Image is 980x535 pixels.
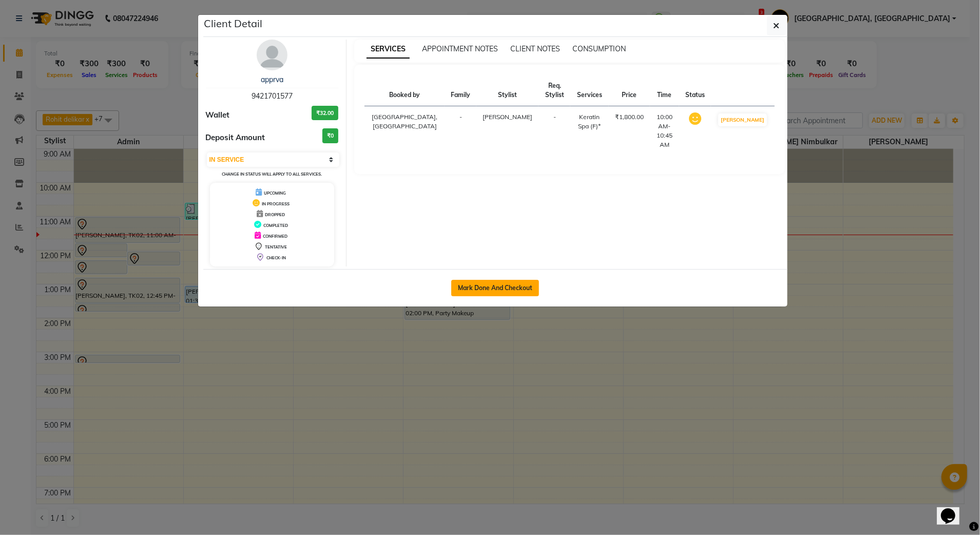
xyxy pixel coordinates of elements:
[650,75,680,106] th: Time
[451,280,539,296] button: Mark Done And Checkout
[264,190,286,196] span: UPCOMING
[510,44,560,53] span: CLIENT NOTES
[222,171,322,177] small: Change in status will apply to all services.
[422,44,498,53] span: APPOINTMENT NOTES
[445,106,476,156] td: -
[679,75,711,106] th: Status
[609,75,650,106] th: Price
[476,75,539,106] th: Stylist
[312,106,338,121] h3: ₹32.00
[266,255,286,260] span: CHECK-IN
[265,212,285,217] span: DROPPED
[322,128,338,143] h3: ₹0
[206,132,265,144] span: Deposit Amount
[937,494,970,525] iframe: chat widget
[204,16,263,31] h5: Client Detail
[445,75,476,106] th: Family
[539,75,570,106] th: Req. Stylist
[206,109,230,121] span: Wallet
[718,113,767,126] button: [PERSON_NAME]
[577,112,602,131] div: Keratin Spa (F)*
[252,91,293,101] span: 9421701577
[367,40,410,59] span: SERVICES
[257,40,287,70] img: avatar
[263,223,288,228] span: COMPLETED
[650,106,680,156] td: 10:00 AM-10:45 AM
[261,75,283,84] a: apprva
[364,106,445,156] td: [GEOGRAPHIC_DATA], [GEOGRAPHIC_DATA]
[483,113,532,121] span: [PERSON_NAME]
[263,234,287,239] span: CONFIRMED
[615,112,644,122] div: ₹1,800.00
[364,75,445,106] th: Booked by
[262,201,290,206] span: IN PROGRESS
[539,106,570,156] td: -
[265,244,287,250] span: TENTATIVE
[572,44,626,53] span: CONSUMPTION
[570,75,608,106] th: Services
